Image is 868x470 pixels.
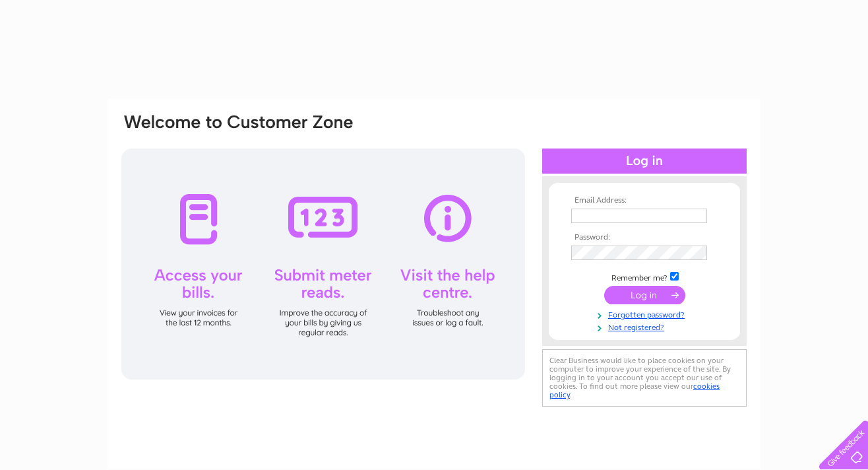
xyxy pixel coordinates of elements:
[568,270,721,283] td: Remember me?
[549,382,720,399] a: cookies policy
[604,286,685,304] input: Submit
[571,308,721,320] a: Forgotten password?
[568,196,721,205] th: Email Address:
[568,233,721,242] th: Password:
[542,349,747,407] div: Clear Business would like to place cookies on your computer to improve your experience of the sit...
[571,320,721,333] a: Not registered?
